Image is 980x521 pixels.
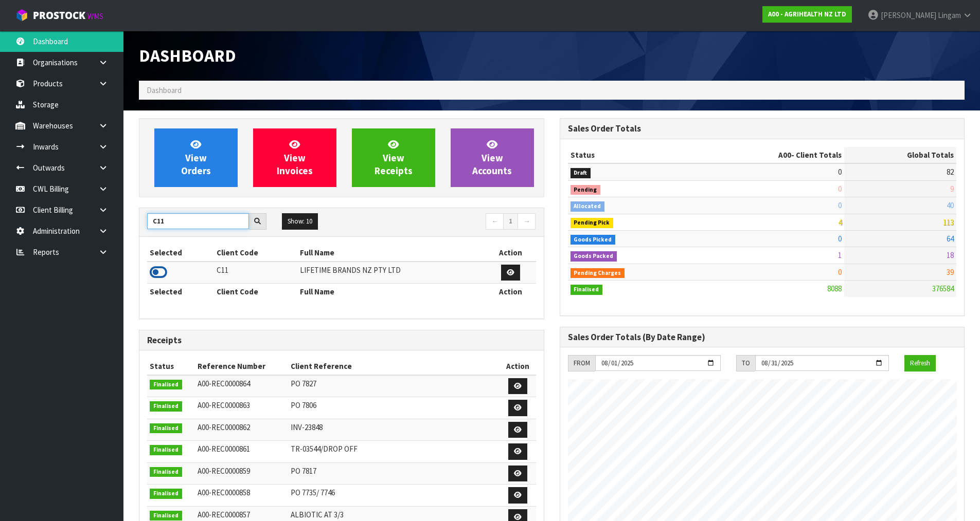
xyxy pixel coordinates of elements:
strong: A00 - AGRIHEALTH NZ LTD [768,10,846,18]
span: Goods Picked [571,235,616,245]
span: View Accounts [472,138,512,177]
th: Action [500,358,536,375]
span: 18 [947,250,954,260]
span: View Invoices [277,138,313,177]
span: Pending Pick [571,218,614,228]
span: PO 7806 [291,400,316,410]
span: Dashboard [139,45,236,66]
span: 0 [838,200,842,210]
span: A00-REC0000859 [198,466,250,476]
button: Refresh [904,355,936,371]
span: INV-23848 [291,422,323,432]
a: A00 - AGRIHEALTH NZ LTD [762,6,852,23]
span: View Orders [181,138,211,177]
span: Finalised [571,285,603,295]
a: ViewInvoices [253,128,336,187]
th: Global Totals [844,147,956,163]
th: Action [486,245,536,261]
span: A00-REC0000862 [198,422,250,432]
span: 0 [838,234,842,244]
a: → [518,213,536,230]
th: Action [486,284,536,300]
span: A00-REC0000863 [198,400,250,410]
span: Goods Packed [571,251,617,262]
th: Client Reference [288,358,500,375]
button: Show: 10 [282,213,318,230]
span: Dashboard [147,85,182,95]
span: A00 [778,150,791,160]
span: Finalised [150,380,182,390]
td: C11 [214,262,297,284]
span: 0 [838,167,842,177]
th: Full Name [297,284,486,300]
th: - Client Totals [696,147,844,163]
h3: Sales Order Totals (By Date Range) [568,332,957,342]
span: A00-REC0000864 [198,379,250,388]
div: FROM [568,355,595,371]
span: PO 7735/ 7746 [291,488,335,497]
span: PO 7827 [291,379,316,388]
span: 82 [947,167,954,177]
small: WMS [87,11,103,21]
span: 39 [947,267,954,277]
span: Allocated [571,201,605,212]
input: Search clients [147,213,249,229]
span: 0 [838,267,842,277]
span: Draft [571,168,591,178]
th: Client Code [214,284,297,300]
span: A00-REC0000861 [198,444,250,454]
span: [PERSON_NAME] [881,10,936,20]
span: ProStock [33,9,85,22]
span: 113 [943,217,954,227]
span: Finalised [150,445,182,455]
span: ALBIOTIC AT 3/3 [291,510,344,519]
span: Lingam [938,10,961,20]
span: Finalised [150,423,182,434]
a: ViewOrders [154,128,238,187]
th: Selected [147,245,214,261]
a: ViewReceipts [352,128,435,187]
h3: Receipts [147,336,536,345]
span: 64 [947,234,954,244]
span: View Receipts [375,138,413,177]
a: ← [486,213,504,230]
a: 1 [503,213,518,230]
span: Pending Charges [571,268,625,278]
span: 8088 [827,284,842,293]
span: Finalised [150,401,182,412]
div: TO [736,355,755,371]
span: A00-REC0000857 [198,510,250,519]
span: 9 [950,184,954,194]
td: LIFETIME BRANDS NZ PTY LTD [297,262,486,284]
th: Status [568,147,697,163]
th: Reference Number [195,358,288,375]
h3: Sales Order Totals [568,124,957,134]
span: 40 [947,200,954,210]
span: A00-REC0000858 [198,488,250,497]
img: cube-alt.png [15,9,28,22]
span: 376584 [932,284,954,293]
span: 0 [838,184,842,194]
span: Finalised [150,467,182,477]
span: Finalised [150,511,182,521]
nav: Page navigation [349,213,536,231]
span: 1 [838,250,842,260]
a: ViewAccounts [451,128,534,187]
th: Client Code [214,245,297,261]
span: PO 7817 [291,466,316,476]
th: Status [147,358,195,375]
th: Selected [147,284,214,300]
span: Pending [571,185,601,195]
th: Full Name [297,245,486,261]
span: Finalised [150,489,182,499]
span: TR-03544/DROP OFF [291,444,358,454]
span: 4 [838,217,842,227]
